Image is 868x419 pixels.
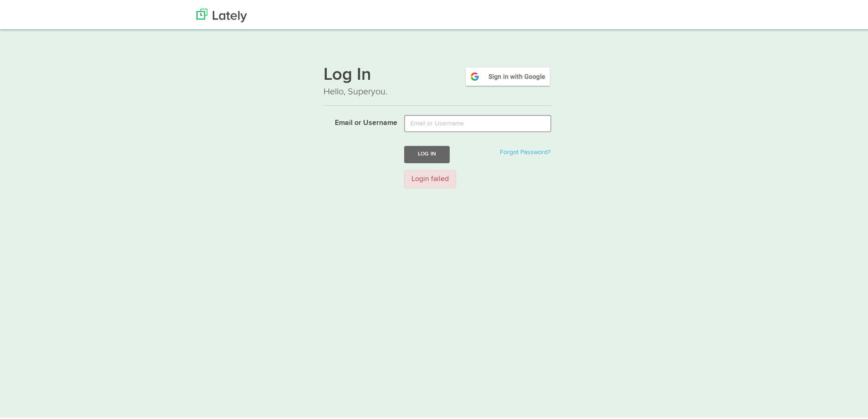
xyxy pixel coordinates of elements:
[464,64,551,85] img: google-signin.png
[324,64,551,83] h1: Log In
[404,168,456,187] div: Login failed
[404,144,450,161] button: Log In
[500,147,550,154] a: Forgot Password?
[317,113,397,127] label: Email or Username
[324,83,551,97] p: Hello, Superyou.
[196,7,247,21] img: Lately
[404,113,551,130] input: Email or Username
